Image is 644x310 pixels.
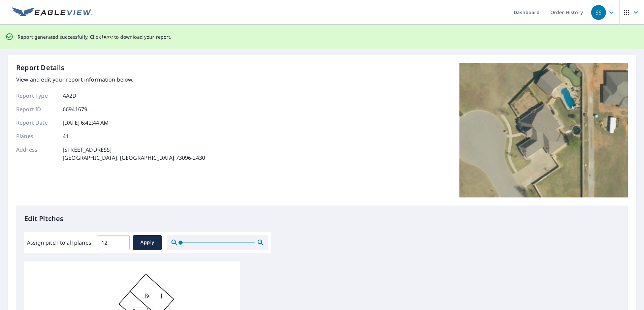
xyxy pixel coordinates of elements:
button: Apply [133,235,162,250]
img: EV Logo [12,7,92,18]
p: Report Date [16,119,57,127]
label: Assign pitch to all planes [27,239,91,247]
img: Top image [459,63,628,197]
p: [DATE] 6:42:44 AM [63,119,109,127]
p: Report ID [16,105,57,113]
p: Edit Pitches [24,214,620,224]
p: Planes [16,132,57,140]
span: Apply [138,238,156,247]
p: Address [16,146,57,162]
input: 00.0 [97,233,130,252]
button: here [102,33,113,41]
p: View and edit your report information below. [16,75,205,84]
div: SS [591,5,606,20]
p: Report Type [16,92,57,100]
p: AA2D [63,92,77,100]
p: Report generated successfully. Click to download your report. [18,33,172,41]
p: 66941679 [63,105,87,113]
p: [STREET_ADDRESS] [GEOGRAPHIC_DATA], [GEOGRAPHIC_DATA] 73096-2430 [63,146,205,162]
p: 41 [63,132,69,140]
p: Report Details [16,63,65,73]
